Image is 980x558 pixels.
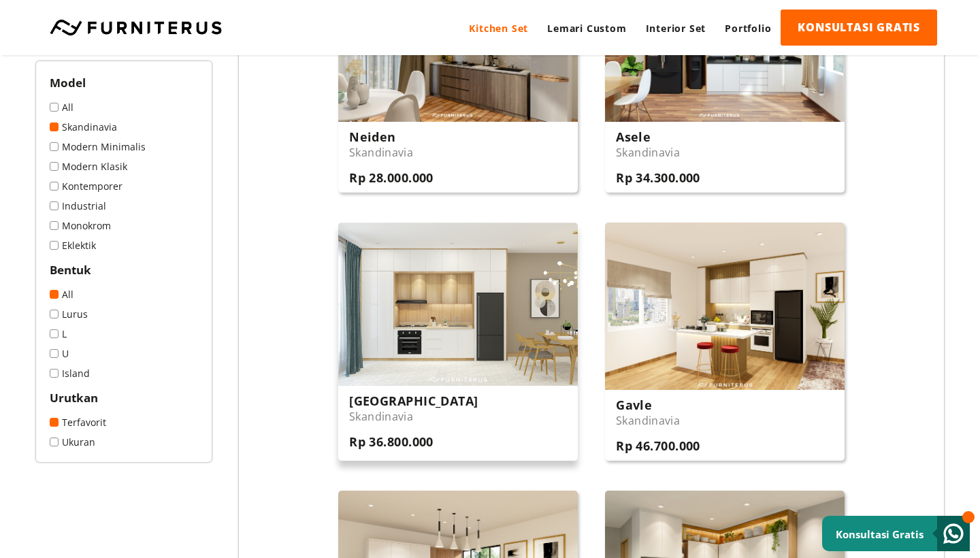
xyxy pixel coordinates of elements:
[50,101,198,114] a: All
[50,416,198,429] a: Terfavorit
[781,10,937,46] a: KONSULTASI GRATIS
[715,10,781,47] a: Portfolio
[349,169,434,186] h3: Rp 28.000.000
[616,129,700,145] h3: Asele
[50,288,198,301] a: All
[616,169,700,186] h3: Rp 34.300.000
[616,145,700,160] p: Skandinavia
[338,223,578,387] img: copenhagen-view-1.jpg
[50,140,198,153] a: Modern Minimalis
[50,180,198,193] a: Kontemporer
[50,308,198,321] a: Lurus
[822,516,970,551] a: Konsultasi Gratis
[836,527,924,541] small: Konsultasi Gratis
[349,129,434,145] h3: Neiden
[616,438,700,454] h3: Rp 46.700.000
[338,223,578,457] a: [GEOGRAPHIC_DATA] Skandinavia Rp 36.800.000
[636,10,716,47] a: Interior Set
[50,436,198,448] a: Ukuran
[50,160,198,173] a: Modern Klasik
[349,393,478,409] h3: [GEOGRAPHIC_DATA]
[605,223,845,461] a: Gavle Skandinavia Rp 46.700.000
[50,199,198,212] a: Industrial
[50,262,198,278] h2: Bentuk
[349,409,478,424] p: Skandinavia
[538,10,636,47] a: Lemari Custom
[50,390,198,406] h2: Urutkan
[50,347,198,360] a: U
[605,223,845,390] img: Island-Scandinavian-03_View_01.RGB_color.0000.jpg
[50,219,198,232] a: Monokrom
[616,413,700,428] p: Skandinavia
[50,120,198,133] a: Skandinavia
[349,433,478,450] h3: Rp 36.800.000
[50,75,198,91] h2: Model
[349,145,434,160] p: Skandinavia
[50,367,198,380] a: Island
[50,239,198,252] a: Eklektik
[50,327,198,340] a: L
[459,10,538,47] a: Kitchen Set
[616,397,700,413] h3: Gavle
